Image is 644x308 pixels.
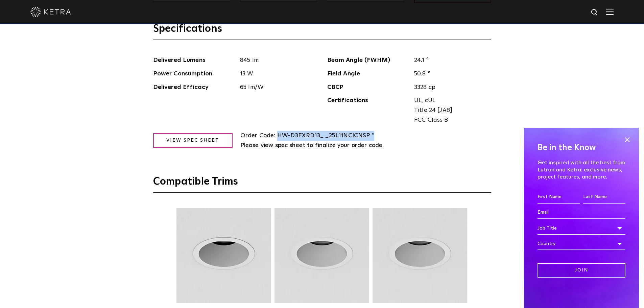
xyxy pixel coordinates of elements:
h3: Specifications [153,22,491,40]
input: Last Name [583,191,625,204]
span: Field Angle [327,69,409,79]
span: Title 24 [JA8] [414,105,486,115]
input: First Name [538,191,580,204]
span: 13 W [235,69,317,79]
img: TRM020.webp [175,208,272,303]
img: Hamburger%20Nav.svg [606,8,614,15]
img: TRM030.webp [372,208,468,303]
div: Job Title [538,222,625,235]
span: 50.8 ° [409,69,491,79]
span: Power Consumption [153,69,235,79]
span: 24.1 ° [409,55,491,65]
span: HW-D3FXRD13_ _25L11NCICNSP * Please view spec sheet to finalize your order code. [240,133,384,148]
img: TRM025.webp [273,208,370,303]
span: CBCP [327,82,409,92]
span: 845 lm [235,55,317,65]
span: Beam Angle (FWHM) [327,55,409,65]
span: Certifications [327,96,409,125]
p: Get inspired with all the best from Lutron and Ketra: exclusive news, project features, and more. [538,159,625,180]
a: View Spec Sheet [153,133,233,148]
img: search icon [591,8,599,17]
span: Delivered Lumens [153,55,235,65]
h4: Be in the Know [538,141,625,154]
span: Order Code: [240,133,276,139]
input: Join [538,263,625,278]
input: Email [538,206,625,219]
img: ketra-logo-2019-white [30,7,71,17]
span: UL, cUL [414,96,486,105]
span: 65 lm/W [235,82,317,92]
span: FCC Class B [414,115,486,125]
div: Country [538,237,625,250]
h3: Compatible Trims [153,175,491,193]
span: Delivered Efficacy [153,82,235,92]
span: 3328 cp [409,82,491,92]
